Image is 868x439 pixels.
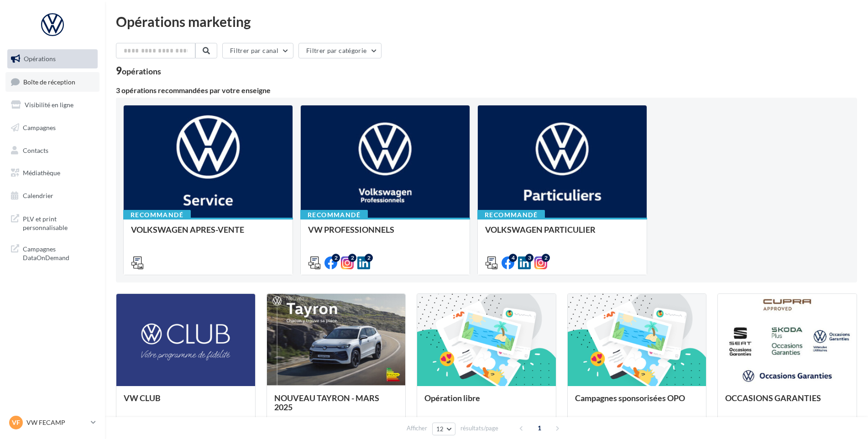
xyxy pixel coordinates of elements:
[407,424,427,433] span: Afficher
[222,43,293,58] button: Filtrer par canal
[5,239,99,266] a: Campagnes DataOnDemand
[274,393,379,412] span: NOUVEAU TAYRON - MARS 2025
[575,393,685,403] span: Campagnes sponsorisées OPO
[23,146,48,154] span: Contacts
[532,421,547,435] span: 1
[348,254,356,262] div: 2
[477,210,545,220] div: Recommandé
[432,423,455,435] button: 12
[525,254,533,262] div: 3
[23,78,75,85] span: Boîte de réception
[298,43,382,58] button: Filtrer par catégorie
[123,210,191,220] div: Recommandé
[26,418,87,427] p: VW FECAMP
[509,254,517,262] div: 4
[23,124,56,131] span: Campagnes
[300,210,368,220] div: Recommandé
[131,225,244,235] span: VOLKSWAGEN APRES-VENTE
[24,55,56,63] span: Opérations
[5,186,99,205] a: Calendrier
[116,87,857,94] div: 3 opérations recommandées par votre enseigne
[116,15,857,28] div: Opérations marketing
[485,225,596,235] span: VOLKSWAGEN PARTICULIER
[5,141,99,160] a: Contacts
[7,414,98,431] a: VF VW FECAMP
[12,418,20,427] span: VF
[5,95,99,115] a: Visibilité en ligne
[5,209,99,236] a: PLV et print personnalisable
[308,225,394,235] span: VW PROFESSIONNELS
[23,192,53,199] span: Calendrier
[23,169,60,177] span: Médiathèque
[5,118,99,137] a: Campagnes
[725,393,821,403] span: OCCASIONS GARANTIES
[5,49,99,68] a: Opérations
[122,67,161,75] div: opérations
[23,243,94,262] span: Campagnes DataOnDemand
[365,254,373,262] div: 2
[5,163,99,183] a: Médiathèque
[436,425,444,433] span: 12
[25,101,73,109] span: Visibilité en ligne
[124,393,161,403] span: VW CLUB
[424,393,480,403] span: Opération libre
[460,424,498,433] span: résultats/page
[5,72,99,92] a: Boîte de réception
[23,213,94,232] span: PLV et print personnalisable
[332,254,340,262] div: 2
[542,254,550,262] div: 2
[116,66,161,76] div: 9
